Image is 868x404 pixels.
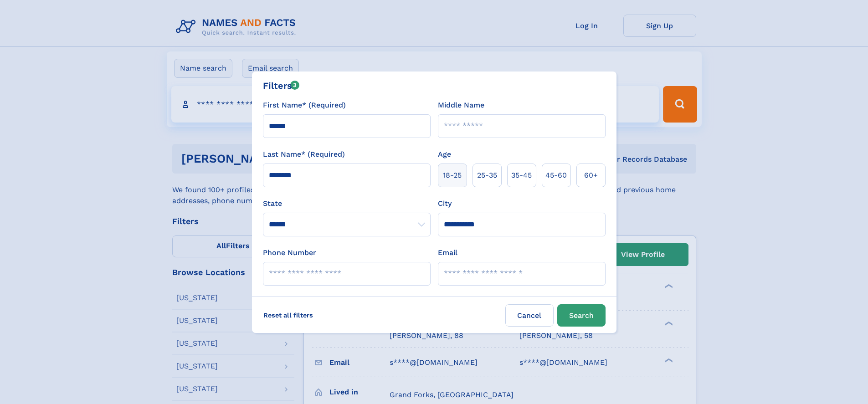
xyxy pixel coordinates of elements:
[263,79,300,92] div: Filters
[438,198,452,209] label: City
[438,247,457,258] label: Email
[477,170,497,181] span: 25‑35
[443,170,462,181] span: 18‑25
[263,247,316,258] label: Phone Number
[505,304,554,327] label: Cancel
[557,304,606,327] button: Search
[263,198,431,209] label: State
[545,170,567,181] span: 45‑60
[257,304,319,326] label: Reset all filters
[438,149,451,160] label: Age
[438,100,484,111] label: Middle Name
[263,100,346,111] label: First Name* (Required)
[263,149,345,160] label: Last Name* (Required)
[584,170,598,181] span: 60+
[511,170,532,181] span: 35‑45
